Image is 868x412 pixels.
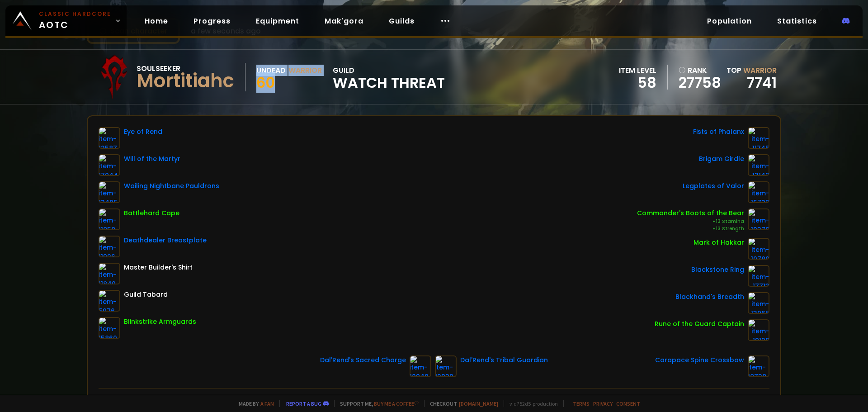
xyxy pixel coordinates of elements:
[334,400,419,407] span: Support me,
[748,181,769,203] img: item-16732
[748,292,769,314] img: item-13965
[748,154,769,176] img: item-13142
[699,154,744,164] div: Brigam Girdle
[748,319,769,341] img: item-19120
[5,5,127,36] a: Classic HardcoreAOTC
[691,265,744,275] div: Blackstone Ring
[99,317,120,339] img: item-15860
[619,76,656,90] div: 58
[99,127,120,149] img: item-12587
[124,181,219,191] div: Wailing Nightbane Pauldrons
[747,72,777,93] a: 7741
[256,72,275,93] span: 60
[137,63,234,74] div: Soulseeker
[124,154,180,164] div: Will of the Martyr
[410,355,431,377] img: item-12940
[593,400,613,407] a: Privacy
[288,65,322,76] div: Warrior
[333,65,445,90] div: guild
[637,218,744,225] div: +13 Stamina
[675,292,744,302] div: Blackhand's Breadth
[260,400,274,407] a: a fan
[693,127,744,137] div: Fists of Phalanx
[748,127,769,149] img: item-11745
[333,76,445,90] span: Watch Threat
[186,12,238,30] a: Progress
[504,400,558,407] span: v. d752d5 - production
[39,10,111,18] small: Classic Hardcore
[637,225,744,232] div: +13 Strength
[124,317,196,327] div: Blinkstrike Armguards
[233,400,274,407] span: Made by
[693,238,744,247] div: Mark of Hakkar
[124,208,179,218] div: Battlehard Cape
[124,290,168,299] div: Guild Tabard
[459,400,498,407] a: [DOMAIN_NAME]
[320,355,406,365] div: Dal'Rend's Sacred Charge
[460,355,548,365] div: Dal'Rend's Tribal Guardian
[748,238,769,260] img: item-10780
[99,236,120,257] img: item-11926
[124,236,207,245] div: Deathdealer Breastplate
[124,127,162,137] div: Eye of Rend
[616,400,640,407] a: Consent
[573,400,590,407] a: Terms
[99,290,120,312] img: item-5976
[137,12,175,30] a: Home
[748,265,769,287] img: item-17713
[317,12,371,30] a: Mak'gora
[249,12,307,30] a: Equipment
[748,208,769,230] img: item-10376
[99,154,120,176] img: item-17044
[726,65,777,76] div: Top
[679,65,721,76] div: rank
[424,400,498,407] span: Checkout
[637,208,744,218] div: Commander's Boots of the Bear
[99,263,120,284] img: item-11840
[374,400,419,407] a: Buy me a coffee
[655,319,744,329] div: Rune of the Guard Captain
[655,355,744,365] div: Carapace Spine Crossbow
[99,181,120,203] img: item-13405
[679,76,721,90] a: 27758
[39,10,111,32] span: AOTC
[137,74,234,88] div: Mortitiahc
[256,65,286,76] div: Undead
[700,12,759,30] a: Population
[743,65,777,76] span: Warrior
[619,65,656,76] div: item level
[770,12,824,30] a: Statistics
[286,400,321,407] a: Report a bug
[435,355,457,377] img: item-12939
[748,355,769,377] img: item-18738
[382,12,422,30] a: Guilds
[683,181,744,191] div: Legplates of Valor
[99,208,120,230] img: item-11858
[124,263,193,272] div: Master Builder's Shirt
